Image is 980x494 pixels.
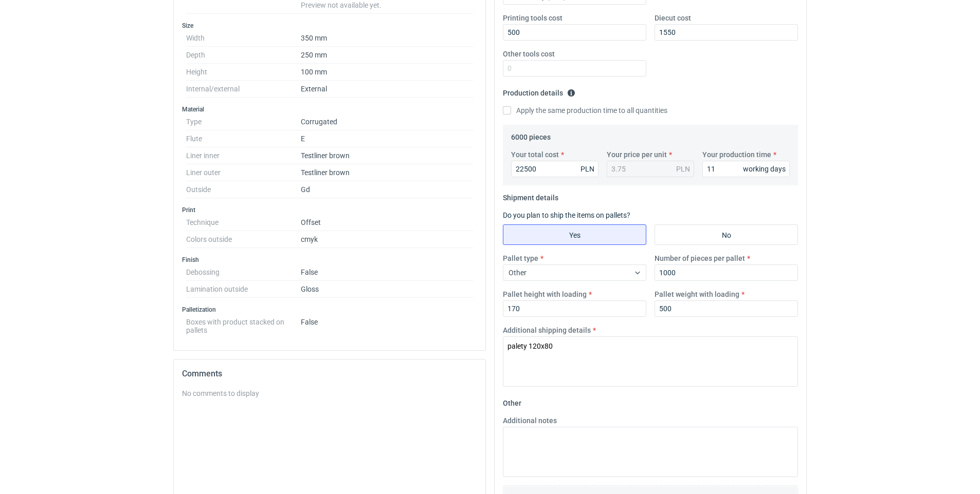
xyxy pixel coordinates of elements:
[301,181,473,198] dd: Gd
[186,147,301,164] dt: Liner inner
[186,64,301,81] dt: Height
[182,256,477,264] h3: Finish
[301,30,473,47] dd: 350 mm
[503,189,558,202] legend: Shipment details
[503,211,630,219] label: Do you plan to ship the items on pallets?
[186,314,301,334] dt: Boxes with product stacked on pallets
[301,147,473,164] dd: Testliner brown
[511,149,559,160] label: Your total cost
[301,314,473,334] dd: False
[301,130,473,147] dd: E
[186,181,301,198] dt: Outside
[186,81,301,98] dt: Internal/external
[743,164,786,174] div: working days
[301,231,473,248] dd: cmyk
[702,149,771,160] label: Your production time
[186,281,301,298] dt: Lamination outside
[301,214,473,231] dd: Offset
[186,47,301,64] dt: Depth
[301,1,382,9] span: Preview not available yet.
[182,306,477,314] h3: Palletization
[503,105,667,116] label: Apply the same production time to all quantities
[503,24,646,41] input: 0
[301,47,473,64] dd: 250 mm
[182,368,477,380] h2: Comments
[182,206,477,214] h3: Print
[503,60,646,77] input: 0
[503,415,557,426] label: Additional notes
[511,129,551,141] legend: 6000 pieces
[301,81,473,98] dd: External
[301,264,473,281] dd: False
[182,388,477,398] div: No comments to display
[503,85,575,97] legend: Production details
[503,395,521,407] legend: Other
[503,336,798,387] textarea: palety 120x80
[676,164,690,174] div: PLN
[503,325,591,335] label: Additional shipping details
[503,13,562,23] label: Printing tools cost
[503,300,646,317] input: 0
[186,130,301,147] dt: Flute
[655,264,798,281] input: 0
[607,149,667,160] label: Your price per unit
[511,161,598,177] input: 0
[503,49,555,59] label: Other tools cost
[503,224,646,245] label: Yes
[655,300,798,317] input: 0
[301,64,473,81] dd: 100 mm
[301,113,473,130] dd: Corrugated
[702,161,790,177] input: 0
[186,214,301,231] dt: Technique
[655,224,798,245] label: No
[182,105,477,113] h3: Material
[186,164,301,181] dt: Liner outer
[655,253,745,263] label: Number of pieces per pallet
[301,164,473,181] dd: Testliner brown
[186,113,301,130] dt: Type
[186,30,301,47] dt: Width
[186,264,301,281] dt: Debossing
[655,289,739,299] label: Pallet weight with loading
[655,24,798,41] input: 0
[503,253,538,263] label: Pallet type
[503,289,587,299] label: Pallet height with loading
[182,22,477,30] h3: Size
[580,164,594,174] div: PLN
[186,231,301,248] dt: Colors outside
[301,281,473,298] dd: Gloss
[655,13,691,23] label: Diecut cost
[509,269,527,277] span: Other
